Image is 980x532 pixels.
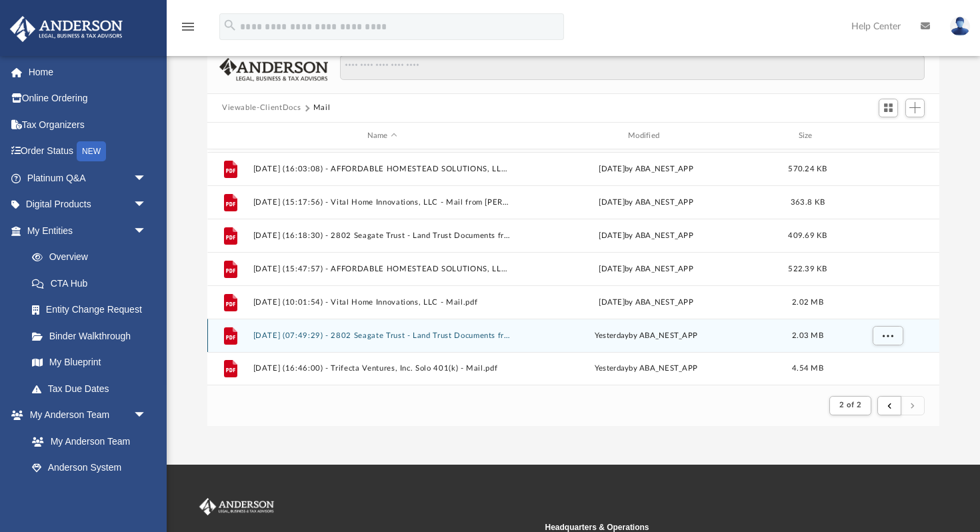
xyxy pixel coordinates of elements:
[517,363,775,375] div: by ABA_NEST_APP
[792,299,823,306] span: 2.02 MB
[517,263,775,275] div: [DATE] by ABA_NEST_APP
[839,401,861,409] span: 2 of 2
[222,102,301,114] button: Viewable-ClientDocs
[340,55,925,80] input: Search files and folders
[253,165,511,173] button: [DATE] (16:03:08) - AFFORDABLE HOMESTEAD SOLUTIONS, LLC - Mail from [US_STATE] Department of Reve...
[253,130,511,142] div: Name
[517,330,775,342] div: by ABA_NEST_APP
[133,191,160,219] span: arrow_drop_down
[905,99,925,117] button: Add
[792,365,823,373] span: 4.54 MB
[207,149,939,385] div: grid
[19,297,167,323] a: Entity Change Request
[19,270,167,297] a: CTA Hub
[133,165,160,192] span: arrow_drop_down
[253,331,511,340] button: [DATE] (07:49:29) - 2802 Seagate Trust - Land Trust Documents from [PERSON_NAME].pdf
[9,217,167,244] a: My Entitiesarrow_drop_down
[6,16,127,42] img: Anderson Advisors Platinum Portal
[19,244,167,271] a: Overview
[879,99,899,117] button: Switch to Grid View
[9,191,167,218] a: Digital Productsarrow_drop_down
[788,232,827,239] span: 409.69 KB
[788,165,827,173] span: 570.24 KB
[788,265,827,273] span: 522.39 KB
[253,298,511,307] button: [DATE] (10:01:54) - Vital Home Innovations, LLC - Mail.pdf
[595,332,629,339] span: yesterday
[180,25,196,35] a: menu
[133,217,160,245] span: arrow_drop_down
[9,59,167,85] a: Home
[9,111,167,138] a: Tax Organizers
[19,375,167,402] a: Tax Due Dates
[792,332,823,339] span: 2.03 MB
[19,455,160,481] a: Anderson System
[829,396,871,415] button: 2 of 2
[517,130,775,142] div: Modified
[19,323,167,349] a: Binder Walkthrough
[253,265,511,273] button: [DATE] (15:47:57) - AFFORDABLE HOMESTEAD SOLUTIONS, LLC - Mail from JACKSONVILLE SERVICE CENTER.pdf
[313,102,331,114] button: Mail
[9,85,167,112] a: Online Ordering
[213,130,247,142] div: id
[517,197,775,209] div: [DATE] by ABA_NEST_APP
[253,198,511,207] button: [DATE] (15:17:56) - Vital Home Innovations, LLC - Mail from [PERSON_NAME], C.F.C..pdf
[253,365,511,373] button: [DATE] (16:46:00) - Trifecta Ventures, Inc. Solo 401(k) - Mail.pdf
[133,402,160,429] span: arrow_drop_down
[9,402,160,429] a: My Anderson Teamarrow_drop_down
[950,17,970,36] img: User Pic
[253,231,511,240] button: [DATE] (16:18:30) - 2802 Seagate Trust - Land Trust Documents from [GEOGRAPHIC_DATA]pdf
[19,428,153,455] a: My Anderson Team
[781,130,835,142] div: Size
[197,498,277,515] img: Anderson Advisors Platinum Portal
[19,481,160,507] a: Client Referrals
[9,165,167,191] a: Platinum Q&Aarrow_drop_down
[77,141,106,161] div: NEW
[517,163,775,175] div: [DATE] by ABA_NEST_APP
[223,18,237,33] i: search
[9,138,167,165] a: Order StatusNEW
[517,230,775,242] div: [DATE] by ABA_NEST_APP
[595,365,629,373] span: yesterday
[517,297,775,309] div: [DATE] by ABA_NEST_APP
[180,19,196,35] i: menu
[19,349,160,376] a: My Blueprint
[873,326,903,346] button: More options
[791,199,825,206] span: 363.8 KB
[840,130,933,142] div: id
